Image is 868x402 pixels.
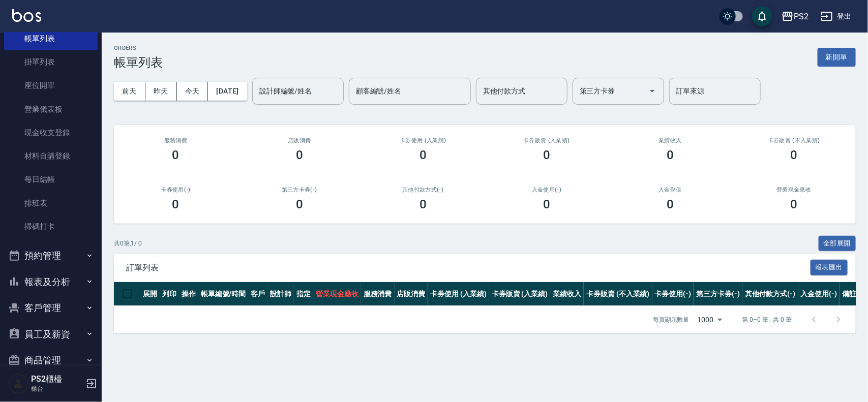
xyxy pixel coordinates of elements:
button: 登出 [817,7,856,26]
h2: 第三方卡券(-) [250,187,349,193]
button: 報表及分析 [4,269,98,295]
h3: 0 [667,148,674,162]
button: 新開單 [818,48,856,67]
button: [DATE] [208,82,247,101]
a: 排班表 [4,192,98,215]
h2: 入金使用(-) [497,187,596,193]
h2: 卡券使用 (入業績) [373,137,472,144]
button: 昨天 [145,82,177,101]
button: 報表匯出 [811,260,848,275]
h2: 卡券販賣 (不入業績) [744,137,844,144]
div: 1000 [694,306,726,333]
button: 預約管理 [4,242,98,269]
a: 帳單列表 [4,27,98,50]
h2: ORDERS [114,45,163,51]
a: 報表匯出 [811,262,848,272]
th: 業績收入 [550,282,584,306]
th: 卡券使用 (入業績) [428,282,489,306]
button: 客戶管理 [4,295,98,321]
button: 今天 [177,82,208,101]
th: 第三方卡券(-) [694,282,742,306]
h3: 服務消費 [126,137,225,144]
a: 新開單 [818,52,856,61]
th: 列印 [160,282,179,306]
h2: 營業現金應收 [744,187,844,193]
th: 營業現金應收 [313,282,361,306]
img: Person [8,374,28,394]
th: 操作 [179,282,198,306]
span: 訂單列表 [126,263,811,273]
th: 設計師 [267,282,294,306]
h5: PS2櫃檯 [31,374,83,384]
a: 掃碼打卡 [4,215,98,238]
h2: 入金儲值 [621,187,720,193]
h3: 0 [790,197,797,211]
th: 卡券販賣 (不入業績) [584,282,652,306]
a: 現金收支登錄 [4,121,98,144]
p: 共 0 筆, 1 / 0 [114,239,142,248]
h3: 0 [296,197,303,211]
th: 客戶 [248,282,267,306]
h3: 帳單列表 [114,55,163,70]
th: 店販消費 [395,282,428,306]
h2: 卡券使用(-) [126,187,225,193]
h3: 0 [543,197,550,211]
a: 每日結帳 [4,168,98,191]
h2: 業績收入 [621,137,720,144]
h3: 0 [296,148,303,162]
p: 第 0–0 筆 共 0 筆 [742,315,792,324]
button: 前天 [114,82,145,101]
h3: 0 [543,148,550,162]
button: 商品管理 [4,347,98,374]
h2: 其他付款方式(-) [373,187,472,193]
p: 櫃台 [31,384,83,393]
h3: 0 [420,197,427,211]
a: 座位開單 [4,74,98,97]
h2: 店販消費 [250,137,349,144]
button: Open [644,83,661,99]
button: save [752,6,772,26]
th: 展開 [140,282,160,306]
img: Logo [12,9,41,22]
th: 其他付款方式(-) [742,282,798,306]
button: PS2 [777,6,813,27]
button: 全部展開 [819,236,856,252]
a: 材料自購登錄 [4,144,98,168]
div: PS2 [794,10,809,23]
th: 指定 [294,282,313,306]
h3: 0 [790,148,797,162]
th: 入金使用(-) [798,282,840,306]
th: 卡券使用(-) [652,282,694,306]
h3: 0 [172,197,179,211]
a: 掛單列表 [4,50,98,74]
a: 營業儀表板 [4,98,98,121]
button: 員工及薪資 [4,321,98,348]
th: 備註 [840,282,859,306]
h3: 0 [420,148,427,162]
h3: 0 [172,148,179,162]
th: 帳單編號/時間 [198,282,249,306]
th: 卡券販賣 (入業績) [489,282,551,306]
th: 服務消費 [361,282,395,306]
h3: 0 [667,197,674,211]
h2: 卡券販賣 (入業績) [497,137,596,144]
p: 每頁顯示數量 [653,315,690,324]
